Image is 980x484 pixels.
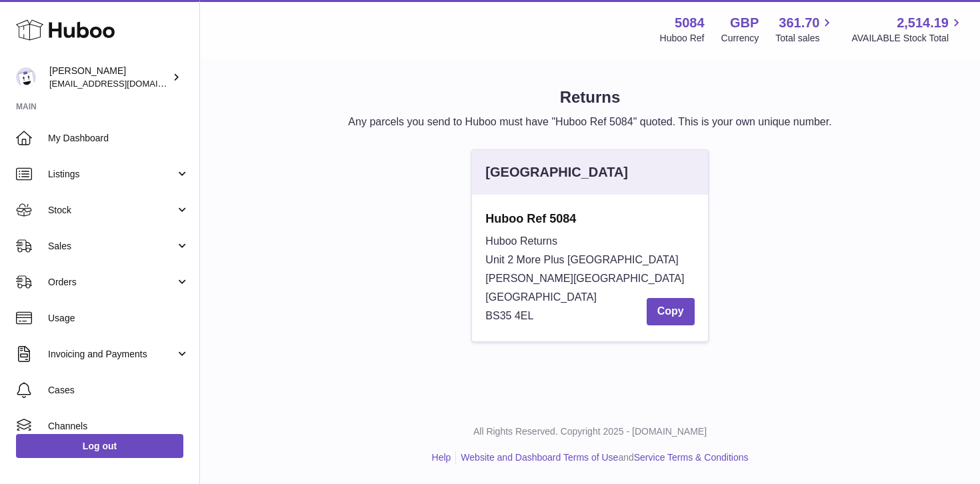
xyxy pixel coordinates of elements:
[851,32,964,45] span: AVAILABLE Stock Total
[49,65,169,90] div: [PERSON_NAME]
[221,115,959,129] p: Any parcels you send to Huboo must have "Huboo Ref 5084" quoted. This is your own unique number.
[485,310,533,321] span: BS35 4EL
[660,32,705,45] div: Huboo Ref
[432,452,451,463] a: Help
[485,163,628,181] div: [GEOGRAPHIC_DATA]
[647,298,695,325] button: Copy
[775,32,835,45] span: Total sales
[485,291,597,303] span: [GEOGRAPHIC_DATA]
[48,420,189,433] span: Channels
[634,452,749,463] a: Service Terms & Conditions
[49,78,196,89] span: [EMAIL_ADDRESS][DOMAIN_NAME]
[721,32,759,45] div: Currency
[775,14,835,45] a: 361.70 Total sales
[48,312,189,325] span: Usage
[485,273,684,284] span: [PERSON_NAME][GEOGRAPHIC_DATA]
[897,14,949,32] span: 2,514.19
[779,14,819,32] span: 361.70
[221,87,959,108] h1: Returns
[48,240,175,253] span: Sales
[16,67,36,87] img: konstantinosmouratidis@hotmail.com
[48,168,175,181] span: Listings
[16,434,183,458] a: Log out
[730,14,759,32] strong: GBP
[851,14,964,45] a: 2,514.19 AVAILABLE Stock Total
[48,132,189,145] span: My Dashboard
[485,254,678,265] span: Unit 2 More Plus [GEOGRAPHIC_DATA]
[485,235,557,247] span: Huboo Returns
[485,211,694,227] strong: Huboo Ref 5084
[48,204,175,217] span: Stock
[48,384,189,397] span: Cases
[211,425,969,438] p: All Rights Reserved. Copyright 2025 - [DOMAIN_NAME]
[675,14,705,32] strong: 5084
[48,348,175,361] span: Invoicing and Payments
[461,452,618,463] a: Website and Dashboard Terms of Use
[48,276,175,289] span: Orders
[456,451,748,464] li: and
